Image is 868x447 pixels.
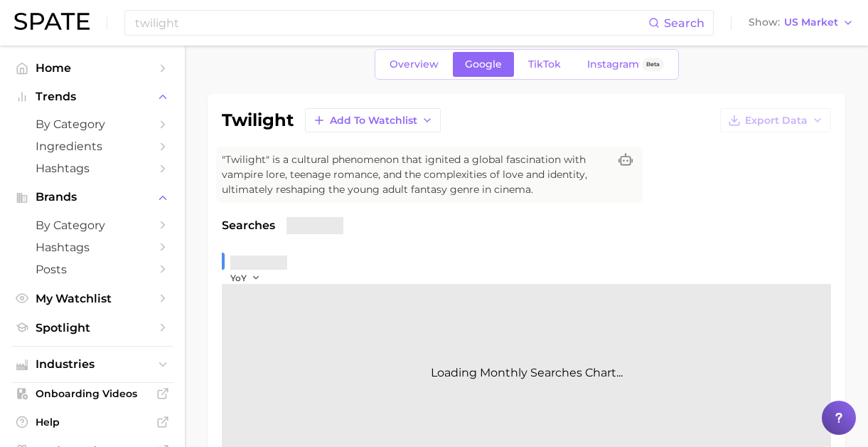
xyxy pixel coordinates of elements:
span: Spotlight [36,321,149,335]
button: Add to Watchlist [305,108,441,132]
span: "Twilight" is a cultural phenomenon that ignited a global fascination with vampire lore, teenage ... [222,152,609,197]
span: Ingredients [36,140,149,153]
span: by Category [36,219,149,232]
a: by Category [11,113,173,135]
button: Trends [11,86,173,107]
a: Google [453,52,514,77]
a: Ingredients [11,135,173,157]
span: Posts [36,263,149,276]
button: Industries [11,354,173,375]
span: by Category [36,117,149,131]
span: Export Data [745,115,808,127]
span: Searches [222,217,275,234]
span: TikTok [528,58,561,70]
span: Hashtags [36,241,149,254]
input: Search here for a brand, industry, or ingredient [134,11,648,35]
span: Google [465,58,502,70]
span: Hashtags [36,162,149,175]
button: Export Data [720,108,831,132]
a: Hashtags [11,236,173,258]
span: Brands [36,191,149,204]
span: Home [36,61,149,75]
button: Brands [11,186,173,208]
span: Add to Watchlist [330,115,417,127]
span: My Watchlist [36,292,149,305]
span: Beta [646,58,660,70]
a: Spotlight [11,317,173,339]
a: Hashtags [11,157,173,179]
span: Help [36,416,149,428]
a: Onboarding Videos [11,383,173,404]
span: Overview [390,58,439,70]
span: Industries [36,358,149,371]
a: Posts [11,258,173,280]
h1: twilight [222,112,294,129]
a: Home [11,57,173,79]
a: My Watchlist [11,288,173,310]
span: Onboarding Videos [36,387,149,400]
button: ShowUS Market [745,14,857,32]
span: Trends [36,90,149,103]
span: US Market [784,19,838,26]
a: Help [11,411,173,433]
a: Overview [377,52,451,77]
img: SPATE [14,13,90,30]
span: Instagram [587,58,639,70]
a: InstagramBeta [575,52,676,77]
span: Search [664,16,704,30]
a: TikTok [516,52,573,77]
a: by Category [11,214,173,236]
span: Show [749,19,780,26]
button: YoY [230,272,261,284]
span: YoY [230,272,247,284]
